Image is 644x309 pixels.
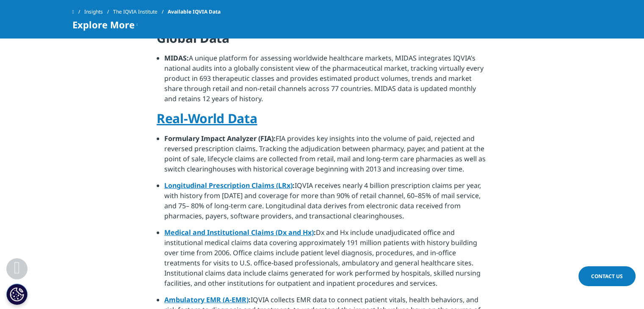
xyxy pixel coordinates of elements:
[113,4,168,19] a: The IQVIA Institute
[164,53,189,63] strong: MIDAS:
[72,19,135,30] span: Explore More
[168,4,221,19] span: Available IQVIA Data
[157,110,257,127] a: Real-World Data
[164,228,316,237] strong: :
[164,134,276,143] strong: Formulary Impact Analyzer (FIA):
[164,228,314,237] a: Medical and Institutional Claims (Dx and Hx)
[157,30,487,53] h4: Global Data
[6,284,28,305] button: Cookies Settings
[164,133,487,180] li: FIA provides key insights into the volume of paid, rejected and reversed prescription claims. Tra...
[591,273,623,280] span: Contact Us
[164,295,251,304] strong: :
[164,181,295,190] strong: :
[164,180,487,227] li: IQVIA receives nearly 4 billion prescription claims per year, with history from [DATE] and covera...
[164,295,249,304] a: Ambulatory EMR (A-EMR)
[164,181,293,190] a: Longitudinal Prescription Claims (LRx)
[164,227,487,295] li: Dx and Hx include unadjudicated office and institutional medical claims data covering approximate...
[578,266,636,286] a: Contact Us
[164,53,487,110] li: A unique platform for assessing worldwide healthcare markets, MIDAS integrates IQVIA’s national a...
[84,4,113,19] a: Insights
